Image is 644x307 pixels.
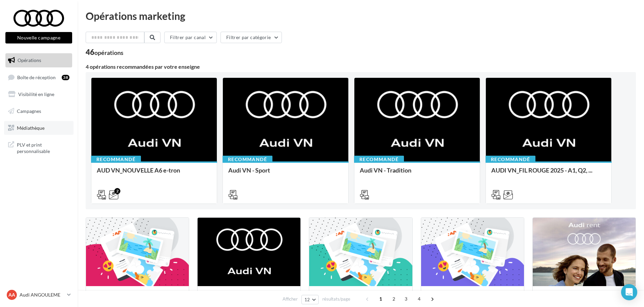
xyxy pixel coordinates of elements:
[304,297,310,302] span: 12
[94,50,123,56] div: opérations
[4,87,74,101] a: Visibilité en ligne
[86,11,636,21] div: Opérations marketing
[414,294,425,304] span: 4
[4,104,74,118] a: Campagnes
[228,166,270,174] span: Audi VN - Sport
[486,156,535,163] div: Recommandé
[114,188,120,194] div: 2
[4,70,74,85] a: Boîte de réception38
[5,288,72,301] a: AA Audi ANGOULEME
[17,74,56,80] span: Boîte de réception
[388,294,399,304] span: 2
[86,49,123,56] div: 46
[221,32,282,43] button: Filtrer par catégorie
[360,166,411,174] span: Audi VN - Tradition
[621,284,637,300] div: Open Intercom Messenger
[491,166,592,174] span: AUDI VN_FIL ROUGE 2025 - A1, Q2, ...
[223,156,272,163] div: Recommandé
[5,32,72,43] button: Nouvelle campagne
[62,75,69,80] div: 38
[4,53,74,67] a: Opérations
[18,57,41,63] span: Opérations
[354,156,404,163] div: Recommandé
[301,295,319,304] button: 12
[17,125,45,130] span: Médiathèque
[97,166,180,174] span: AUD VN_NOUVELLE A6 e-tron
[322,296,350,302] span: résultats/page
[4,137,74,157] a: PLV et print personnalisable
[375,294,386,304] span: 1
[17,108,41,114] span: Campagnes
[401,294,411,304] span: 3
[283,296,298,302] span: Afficher
[164,32,217,43] button: Filtrer par canal
[91,156,141,163] div: Recommandé
[20,291,64,298] p: Audi ANGOULEME
[18,91,54,97] span: Visibilité en ligne
[86,64,636,69] div: 4 opérations recommandées par votre enseigne
[17,140,69,155] span: PLV et print personnalisable
[8,291,15,298] span: AA
[4,121,74,135] a: Médiathèque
